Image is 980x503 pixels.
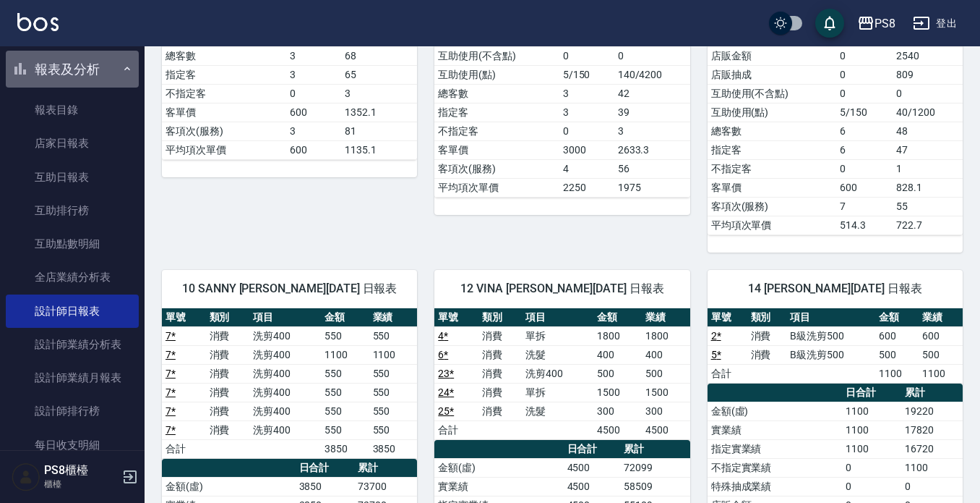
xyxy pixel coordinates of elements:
[842,458,901,477] td: 0
[162,439,206,458] td: 合計
[369,420,418,439] td: 550
[642,326,690,345] td: 1800
[478,364,523,383] td: 消費
[354,477,417,496] td: 73700
[162,308,206,327] th: 單號
[786,326,875,345] td: B級洗剪500
[286,103,341,122] td: 600
[786,308,875,327] th: 項目
[369,326,418,345] td: 550
[875,326,919,345] td: 600
[434,420,478,439] td: 合計
[559,46,614,65] td: 0
[642,308,690,327] th: 業績
[836,84,893,103] td: 0
[559,140,614,159] td: 3000
[206,345,250,364] td: 消費
[6,194,139,227] a: 互助排行榜
[875,308,919,327] th: 金額
[6,227,139,261] a: 互助點數明細
[564,440,621,459] th: 日合計
[478,308,523,327] th: 類別
[6,261,139,294] a: 全店業績分析表
[593,345,642,364] td: 400
[893,178,963,197] td: 828.1
[875,364,919,383] td: 1100
[321,402,369,420] td: 550
[893,122,963,140] td: 48
[286,122,341,140] td: 3
[836,46,893,65] td: 0
[893,65,963,84] td: 809
[249,364,321,383] td: 洗剪400
[559,103,614,122] td: 3
[559,65,614,84] td: 5/150
[354,459,417,478] th: 累計
[249,420,321,439] td: 洗剪400
[708,458,842,477] td: 不指定實業績
[434,178,559,197] td: 平均項次單價
[44,463,118,478] h5: PS8櫃檯
[434,308,478,327] th: 單號
[564,458,621,477] td: 4500
[369,439,418,458] td: 3850
[815,9,844,38] button: save
[919,326,963,345] td: 600
[6,361,139,394] a: 設計師業績月報表
[6,93,139,127] a: 報表目錄
[321,420,369,439] td: 550
[614,103,690,122] td: 39
[593,364,642,383] td: 500
[522,345,593,364] td: 洗髮
[836,159,893,178] td: 0
[614,159,690,178] td: 56
[162,46,286,65] td: 總客數
[842,384,901,402] th: 日合計
[522,402,593,420] td: 洗髮
[620,440,690,459] th: 累計
[614,65,690,84] td: 140/4200
[708,103,836,122] td: 互助使用(點)
[747,326,787,345] td: 消費
[478,383,523,402] td: 消費
[614,122,690,140] td: 3
[893,216,963,234] td: 722.7
[559,84,614,103] td: 3
[614,178,690,197] td: 1975
[321,439,369,458] td: 3850
[708,84,836,103] td: 互助使用(不含點)
[564,477,621,496] td: 4500
[893,103,963,122] td: 40/1200
[296,459,354,478] th: 日合計
[12,462,40,491] img: Person
[434,458,563,477] td: 金額(虛)
[725,282,945,296] span: 14 [PERSON_NAME][DATE] 日報表
[162,65,286,84] td: 指定客
[206,420,250,439] td: 消費
[162,122,286,140] td: 客項次(服務)
[708,65,836,84] td: 店販抽成
[901,439,963,458] td: 16720
[434,65,559,84] td: 互助使用(點)
[369,308,418,327] th: 業績
[874,14,895,33] div: PS8
[162,103,286,122] td: 客單價
[434,103,559,122] td: 指定客
[286,140,341,159] td: 600
[708,122,836,140] td: 總客數
[522,308,593,327] th: 項目
[44,478,118,491] p: 櫃檯
[434,159,559,178] td: 客項次(服務)
[901,420,963,439] td: 17820
[286,46,341,65] td: 3
[478,402,523,420] td: 消費
[836,122,893,140] td: 6
[206,402,250,420] td: 消費
[341,122,417,140] td: 81
[6,51,139,88] button: 報表及分析
[642,345,690,364] td: 400
[6,394,139,428] a: 設計師排行榜
[786,345,875,364] td: B級洗剪500
[6,295,139,328] a: 設計師日報表
[708,308,747,327] th: 單號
